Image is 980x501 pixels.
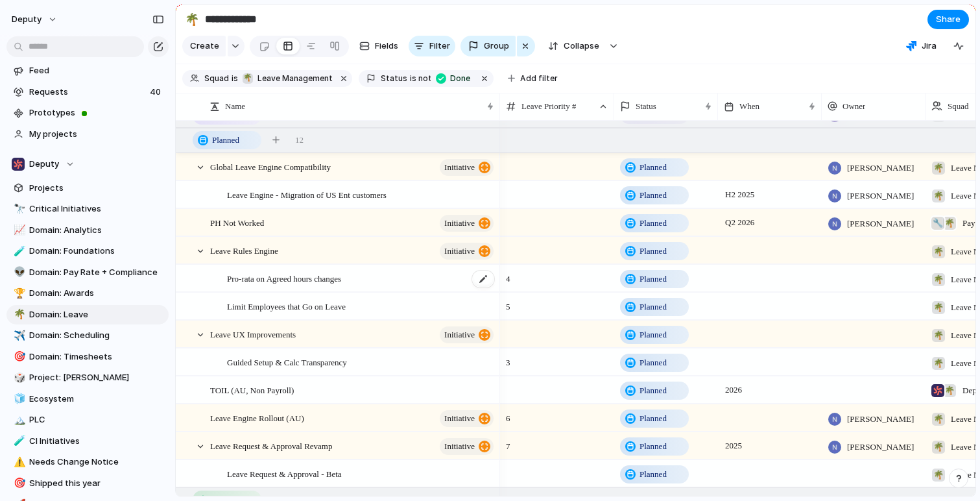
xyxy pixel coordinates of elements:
button: Add filter [500,69,566,88]
button: Deputy [6,154,169,174]
button: isnot [407,71,433,86]
span: Filter [429,40,450,53]
span: Create [190,40,219,53]
span: Leave Engine - Migration of US Ent customers [227,187,387,202]
div: ✈️Domain: Scheduling [6,326,169,345]
span: CI Initiatives [29,435,164,448]
button: initiative [440,243,494,260]
a: 🎲Project: [PERSON_NAME] [6,368,169,387]
span: PH Not Worked [210,215,264,230]
span: Planned [639,273,667,286]
div: 🌴 [932,357,945,370]
span: My projects [29,128,164,141]
a: 🧪Domain: Foundations [6,241,169,261]
a: Feed [6,61,169,80]
button: 🧪 [12,245,25,258]
span: 2025 [722,438,745,454]
span: Prototypes [29,106,164,119]
button: 🎯 [12,350,25,363]
button: 🌴Leave Management [239,71,335,86]
span: When [739,100,759,113]
button: is [229,71,241,86]
span: Requests [29,86,146,99]
span: Share [936,13,961,26]
button: Create [182,36,226,56]
div: 🔭 [14,202,23,217]
span: 7 [501,433,614,453]
span: Domain: Pay Rate + Compliance [29,266,164,279]
span: Status [381,73,407,84]
div: 🌴 [932,441,945,454]
a: 🏔️PLC [6,410,169,430]
span: Planned [639,412,667,425]
span: 4 [501,265,614,286]
span: Collapse [564,40,599,53]
span: not [416,73,431,84]
span: Status [636,100,656,113]
a: 📈Domain: Analytics [6,221,169,240]
span: initiative [444,437,475,456]
button: 🏔️ [12,413,25,426]
span: initiative [444,326,475,344]
span: 40 [150,86,163,99]
span: Planned [639,468,667,481]
button: 🏆 [12,287,25,300]
div: 🏆 [14,286,23,301]
button: 🧪 [12,435,25,448]
div: 🌴 [943,217,956,230]
span: Owner [843,100,865,113]
div: 🎲 [14,371,23,385]
span: Squad [948,100,969,113]
div: 🌴 [185,10,199,28]
span: Leave Request & Approval Revamp [210,438,332,453]
a: 🧪CI Initiatives [6,432,169,451]
button: Share [927,10,969,29]
span: Needs Change Notice [29,456,164,469]
a: Projects [6,178,169,198]
div: 🎯 [14,349,23,364]
span: Pro-rata on Agreed hours changes [227,271,341,286]
div: 🌴 [932,329,945,342]
div: 👽 [14,265,23,280]
span: [PERSON_NAME] [847,189,914,202]
div: 🎯Domain: Timesheets [6,347,169,367]
span: Planned [639,356,667,369]
span: initiative [444,158,475,177]
span: [PERSON_NAME] [847,441,914,454]
button: initiative [440,215,494,232]
span: Group [484,40,509,53]
span: H2 2025 [722,187,758,202]
span: Domain: Scheduling [29,329,164,342]
span: Domain: Leave [29,308,164,321]
button: initiative [440,438,494,455]
button: Group [460,36,516,56]
div: 🌴 [932,301,945,314]
div: 🌴 [943,384,956,397]
a: 🏆Domain: Awards [6,284,169,303]
button: Filter [409,36,455,56]
span: Leave Request & Approval - Beta [227,466,342,481]
span: Limit Employees that Go on Leave [227,299,346,313]
button: ⚠️ [12,456,25,469]
span: Done [450,73,473,84]
span: Leave Rules Engine [210,243,278,258]
span: Planned [212,134,239,147]
div: 🌴 [932,189,945,202]
span: Project: [PERSON_NAME] [29,371,164,384]
span: Planned [639,245,667,258]
div: 🌴 [932,245,945,258]
span: deputy [12,13,42,26]
div: ✈️ [14,328,23,343]
a: 🎯Shipped this year [6,474,169,493]
div: 🌴 [932,273,945,286]
span: Projects [29,182,164,195]
div: 🌴 [932,469,945,482]
button: initiative [440,159,494,176]
span: 12 [295,134,304,147]
span: Leave Priority # [521,100,576,113]
span: [PERSON_NAME] [847,162,914,175]
span: initiative [444,409,475,428]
